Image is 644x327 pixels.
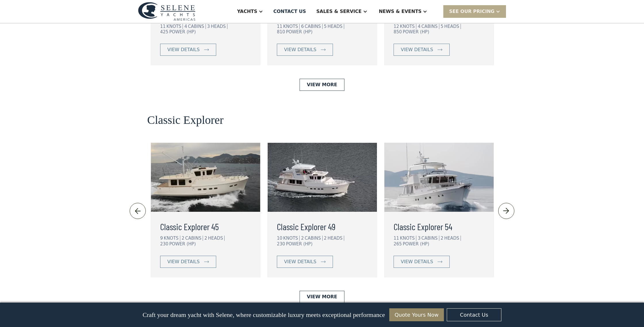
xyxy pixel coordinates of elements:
[277,44,333,56] a: view details
[305,24,323,29] div: CABINS
[184,24,187,29] div: 4
[321,261,326,263] img: icon
[418,236,421,241] div: 3
[169,241,196,247] div: POWER (HP)
[305,236,323,241] div: CABINS
[133,206,143,216] img: icon
[400,24,416,29] div: KNOTS
[394,220,484,233] a: Classic Explorer 54
[160,256,216,268] a: view details
[441,236,444,241] div: 2
[204,236,207,241] div: 2
[211,24,227,29] div: HEADS
[300,291,344,303] a: View More
[277,241,285,247] div: 230
[166,24,183,29] div: KNOTS
[324,24,327,29] div: 5
[444,24,461,29] div: HEADS
[207,24,210,29] div: 3
[160,24,166,29] div: 11
[384,143,494,212] img: long range motor yachts
[444,236,461,241] div: HEADS
[327,24,344,29] div: HEADS
[143,311,385,319] p: Craft your dream yacht with Selene, where customizable luxury meets exceptional performance
[401,258,433,265] div: view details
[394,44,450,56] a: view details
[394,236,399,241] div: 11
[401,46,433,53] div: view details
[394,241,402,247] div: 265
[237,8,257,15] div: Yachts
[400,236,416,241] div: KNOTS
[167,258,200,265] div: view details
[277,24,282,29] div: 11
[403,241,429,247] div: POWER (HP)
[449,8,494,15] div: SEE Our Pricing
[160,220,251,233] a: Classic Explorer 45
[204,49,209,51] img: icon
[443,5,506,18] div: SEE Our Pricing
[389,308,444,321] a: Quote Yours Now
[268,143,377,212] img: long range motor yachts
[277,220,368,233] a: Classic Explorer 49
[185,236,203,241] div: CABINS
[286,241,313,247] div: POWER (HP)
[321,49,326,51] img: icon
[501,206,511,216] img: icon
[169,29,196,34] div: POWER (HP)
[394,24,399,29] div: 12
[286,29,313,34] div: POWER (HP)
[324,236,327,241] div: 2
[164,236,180,241] div: KNOTS
[300,79,344,91] a: View More
[418,24,421,29] div: 4
[160,29,168,34] div: 425
[182,236,185,241] div: 2
[327,236,344,241] div: HEADS
[403,29,429,34] div: POWER (HP)
[421,24,439,29] div: CABINS
[301,24,304,29] div: 6
[188,24,206,29] div: CABINS
[283,24,300,29] div: KNOTS
[438,261,442,263] img: icon
[160,44,216,56] a: view details
[284,258,316,265] div: view details
[277,29,285,34] div: 810
[394,29,402,34] div: 850
[204,261,209,263] img: icon
[301,236,304,241] div: 2
[447,308,501,321] a: Contact Us
[283,236,300,241] div: KNOTS
[277,256,333,268] a: view details
[160,241,168,247] div: 230
[379,8,422,15] div: News & EVENTS
[277,236,282,241] div: 10
[438,49,442,51] img: icon
[147,114,224,126] h2: Classic Explorer
[151,143,260,212] img: long range motor yachts
[441,24,444,29] div: 5
[208,236,225,241] div: HEADS
[284,46,316,53] div: view details
[394,256,450,268] a: view details
[421,236,439,241] div: CABINS
[160,236,163,241] div: 9
[167,46,200,53] div: view details
[273,8,306,15] div: Contact US
[316,8,361,15] div: Sales & Service
[138,2,195,21] img: logo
